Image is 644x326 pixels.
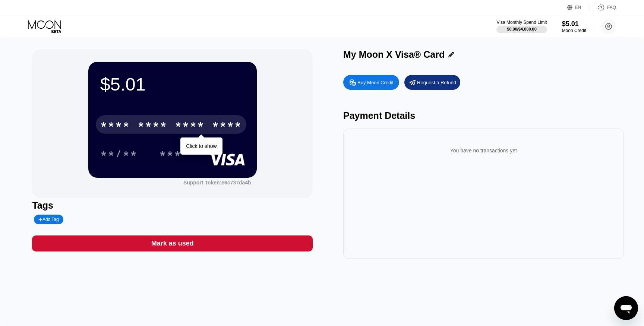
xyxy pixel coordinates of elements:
div: Support Token:e6c737da4b [183,180,251,186]
div: Buy Moon Credit [343,75,399,90]
div: Payment Details [343,110,624,121]
div: Moon Credit [562,28,586,33]
div: Mark as used [32,235,313,251]
div: Buy Moon Credit [357,79,394,86]
div: Request a Refund [404,75,460,90]
div: $0.00 / $4,000.00 [507,27,537,31]
div: EN [567,4,590,11]
div: Add Tag [38,217,59,222]
div: Tags [32,200,313,211]
div: FAQ [590,4,616,11]
iframe: Button to launch messaging window [614,296,638,320]
div: Visa Monthly Spend Limit$0.00/$4,000.00 [496,20,547,33]
div: FAQ [607,5,616,10]
div: Mark as used [151,239,194,248]
div: $5.01 [562,20,586,28]
div: $5.01Moon Credit [562,20,586,33]
div: Click to show [186,143,217,149]
div: Support Token: e6c737da4b [183,180,251,186]
div: EN [575,5,581,10]
div: Add Tag [34,215,63,224]
div: Visa Monthly Spend Limit [496,20,547,25]
div: You have no transactions yet [349,140,618,161]
div: Request a Refund [417,79,456,86]
div: $5.01 [100,74,245,95]
div: My Moon X Visa® Card [343,49,445,60]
